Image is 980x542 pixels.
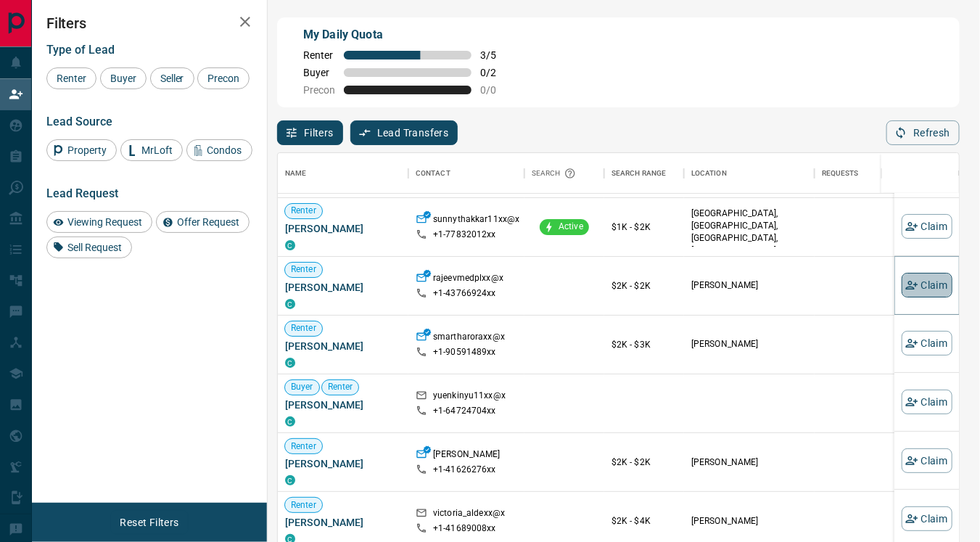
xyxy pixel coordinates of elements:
[285,358,295,368] div: condos.ca
[46,115,112,128] span: Lead Source
[322,381,359,393] span: Renter
[136,144,178,156] span: MrLoft
[433,346,496,358] p: +1- 90591489xx
[62,216,147,228] span: Viewing Request
[612,514,677,527] p: $2K - $4K
[285,456,401,471] span: [PERSON_NAME]
[612,456,677,469] p: $2K - $2K
[285,440,322,453] span: Renter
[433,405,496,417] p: +1- 64724704xx
[202,73,244,84] span: Precon
[46,237,132,258] div: Sell Request
[285,499,322,512] span: Renter
[480,84,512,96] span: 0 / 0
[277,120,343,145] button: Filters
[433,272,503,287] p: rajeevmedplxx@x
[46,67,96,89] div: Renter
[433,213,519,229] p: sunnythakkar11xx@x
[902,273,952,297] button: Claim
[902,390,952,414] button: Claim
[52,73,91,84] span: Renter
[433,464,496,476] p: +1- 41626276xx
[684,153,815,194] div: Location
[100,67,147,89] div: Buyer
[150,67,194,89] div: Seller
[46,211,152,233] div: Viewing Request
[612,153,667,194] div: Search Range
[612,221,677,234] p: $1K - $2K
[156,211,250,233] div: Offer Request
[691,208,807,258] p: [GEOGRAPHIC_DATA], [GEOGRAPHIC_DATA], [GEOGRAPHIC_DATA], [GEOGRAPHIC_DATA]
[285,299,295,309] div: condos.ca
[691,153,727,194] div: Location
[285,240,295,250] div: condos.ca
[902,506,952,531] button: Claim
[902,331,952,356] button: Claim
[604,153,684,194] div: Search Range
[303,49,335,61] span: Renter
[902,448,952,473] button: Claim
[285,205,322,217] span: Renter
[202,144,247,156] span: Condos
[105,73,141,84] span: Buyer
[46,15,252,32] h2: Filters
[120,139,183,161] div: MrLoft
[285,416,295,427] div: condos.ca
[408,153,524,194] div: Contact
[285,263,322,276] span: Renter
[285,280,401,295] span: [PERSON_NAME]
[303,84,335,96] span: Precon
[433,507,505,522] p: victoria_aldexx@x
[303,26,512,44] p: My Daily Quota
[433,287,496,300] p: +1- 43766924xx
[278,153,408,194] div: Name
[532,153,580,194] div: Search
[285,322,322,334] span: Renter
[553,221,589,233] span: Active
[197,67,250,89] div: Precon
[902,214,952,239] button: Claim
[480,49,512,61] span: 3 / 5
[285,398,401,412] span: [PERSON_NAME]
[350,120,458,145] button: Lead Transfers
[285,339,401,353] span: [PERSON_NAME]
[612,338,677,351] p: $2K - $3K
[433,331,505,346] p: smartharoraxx@x
[155,73,189,84] span: Seller
[46,43,115,57] span: Type of Lead
[186,139,252,161] div: Condos
[285,381,319,393] span: Buyer
[416,153,450,194] div: Contact
[46,139,117,161] div: Property
[285,515,401,530] span: [PERSON_NAME]
[480,67,512,78] span: 0 / 2
[433,390,506,405] p: yuenkinyu11xx@x
[303,67,335,78] span: Buyer
[691,338,807,350] p: [PERSON_NAME]
[691,515,807,527] p: [PERSON_NAME]
[691,456,807,469] p: [PERSON_NAME]
[433,448,501,464] p: [PERSON_NAME]
[691,279,807,292] p: [PERSON_NAME]
[110,510,188,535] button: Reset Filters
[433,229,496,241] p: +1- 77832012xx
[433,522,496,535] p: +1- 41689008xx
[62,144,112,156] span: Property
[285,153,307,194] div: Name
[62,242,127,253] span: Sell Request
[886,120,960,145] button: Refresh
[46,186,118,200] span: Lead Request
[285,475,295,485] div: condos.ca
[612,279,677,292] p: $2K - $2K
[822,153,859,194] div: Requests
[815,153,945,194] div: Requests
[285,221,401,236] span: [PERSON_NAME]
[172,216,244,228] span: Offer Request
